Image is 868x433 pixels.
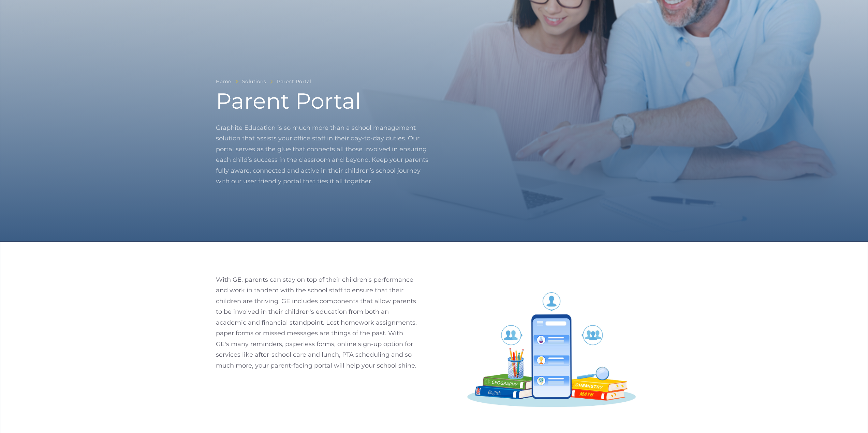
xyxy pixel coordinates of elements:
[216,77,231,86] a: Home
[242,77,266,86] a: Solutions
[216,123,434,187] p: Graphite Education is so much more than a school management solution that assists your office sta...
[277,77,311,86] a: Parent Portal
[216,90,434,112] h1: Parent Portal
[216,275,418,371] p: With GE, parents can stay on top of their children’s performance and work in tandem with the scho...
